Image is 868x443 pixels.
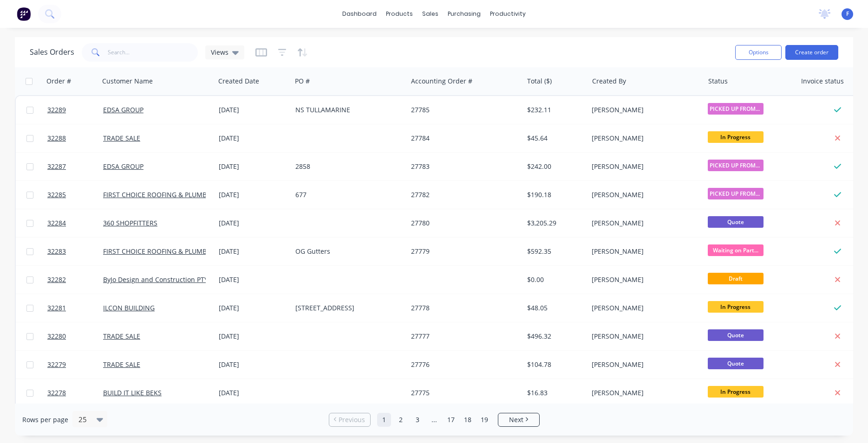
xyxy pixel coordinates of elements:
div: 27775 [411,388,514,398]
span: 32285 [47,190,66,199]
a: BUILD IT LIKE BEKS [103,388,162,397]
div: Invoice status [801,77,844,86]
span: Previous [339,415,365,424]
div: [PERSON_NAME] [592,388,695,398]
div: $48.05 [527,303,581,313]
a: EDSA GROUP [103,162,144,171]
div: [PERSON_NAME] [592,190,695,199]
div: $3,205.29 [527,218,581,228]
div: [PERSON_NAME] [592,247,695,256]
div: Accounting Order # [411,77,472,86]
div: $496.32 [527,332,581,341]
span: 32284 [47,218,66,228]
div: purchasing [443,7,485,21]
div: $242.00 [527,162,581,171]
span: 32289 [47,105,66,115]
div: 27777 [411,332,514,341]
span: Quote [708,358,764,369]
a: 32288 [47,124,103,152]
a: FIRST CHOICE ROOFING & PLUMBING [103,247,218,256]
span: In Progress [708,131,764,143]
a: Previous page [329,415,370,424]
div: $232.11 [527,105,581,115]
a: 32284 [47,209,103,237]
span: 32287 [47,162,66,171]
a: 32285 [47,181,103,209]
div: 27776 [411,360,514,369]
span: Views [211,47,228,57]
div: [STREET_ADDRESS] [295,303,398,313]
div: $0.00 [527,275,581,284]
div: sales [418,7,443,21]
ul: Pagination [325,413,543,427]
a: 32278 [47,379,103,407]
a: Page 19 [477,413,491,427]
button: Create order [785,45,838,60]
div: Status [708,77,728,86]
a: 32283 [47,238,103,265]
h1: Sales Orders [30,48,74,57]
a: ILCON BUILDING [103,303,155,312]
a: FIRST CHOICE ROOFING & PLUMBING [103,190,218,199]
a: TRADE SALE [103,360,140,369]
div: Customer Name [102,77,153,86]
div: 27780 [411,218,514,228]
div: Created By [592,77,626,86]
span: In Progress [708,386,764,398]
span: In Progress [708,301,764,313]
a: 360 SHOPFITTERS [103,218,157,227]
img: Factory [17,7,31,21]
div: 27784 [411,134,514,143]
a: TRADE SALE [103,134,140,142]
div: [DATE] [219,134,288,143]
a: Next page [498,415,539,424]
div: OG Gutters [295,247,398,256]
div: $16.83 [527,388,581,398]
a: 32289 [47,96,103,124]
a: 32280 [47,322,103,350]
span: Rows per page [22,415,68,424]
a: Page 1 is your current page [377,413,391,427]
span: Quote [708,216,764,228]
div: [DATE] [219,247,288,256]
a: Page 18 [461,413,475,427]
input: Search... [108,43,198,62]
div: 27778 [411,303,514,313]
div: [DATE] [219,360,288,369]
a: Page 3 [411,413,424,427]
span: 32288 [47,134,66,143]
a: Jump forward [427,413,441,427]
div: NS TULLAMARINE [295,105,398,115]
div: 27785 [411,105,514,115]
div: [DATE] [219,388,288,398]
span: 32280 [47,332,66,341]
div: PO # [295,77,310,86]
button: Options [735,45,782,60]
a: Page 17 [444,413,458,427]
div: 27782 [411,190,514,199]
a: dashboard [338,7,381,21]
div: [PERSON_NAME] [592,303,695,313]
a: 32287 [47,153,103,180]
div: Total ($) [527,77,552,86]
span: Waiting on Part... [708,244,764,256]
span: 32279 [47,360,66,369]
div: [DATE] [219,332,288,341]
div: 27779 [411,247,514,256]
div: 2858 [295,162,398,171]
div: [PERSON_NAME] [592,105,695,115]
div: $592.35 [527,247,581,256]
div: [PERSON_NAME] [592,275,695,284]
div: [PERSON_NAME] [592,162,695,171]
div: productivity [485,7,530,21]
a: TRADE SALE [103,332,140,340]
a: 32281 [47,294,103,322]
div: $45.64 [527,134,581,143]
a: 32282 [47,266,103,294]
div: [PERSON_NAME] [592,360,695,369]
div: [DATE] [219,275,288,284]
span: PICKED UP FROM ... [708,160,764,171]
div: [DATE] [219,218,288,228]
div: [PERSON_NAME] [592,332,695,341]
div: products [381,7,418,21]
